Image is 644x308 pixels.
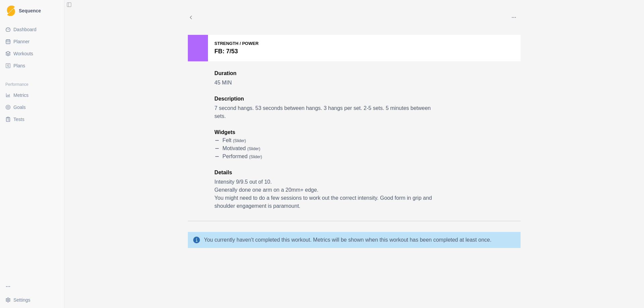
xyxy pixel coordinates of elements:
a: Goals [3,102,61,113]
span: Plans [13,62,25,69]
p: Description [214,95,439,103]
span: Sequence [19,8,41,13]
p: FB: 7/53 [214,47,258,56]
a: Dashboard [3,24,61,35]
p: Intensity 9/9.5 out of 10. [214,178,439,186]
p: 7 second hangs. 53 seconds between hangs. 3 hangs per set. 2-5 sets. 5 minutes between sets. [214,104,439,120]
p: 45 MIN [214,79,439,87]
p: Widgets [214,128,439,136]
div: Performance [3,79,61,90]
a: Planner [3,36,61,47]
button: Settings [3,295,61,305]
a: Workouts [3,48,61,59]
span: Goals [13,104,26,111]
span: Tests [13,116,24,123]
a: Tests [3,114,61,125]
img: Logo [7,5,15,16]
span: ( slider ) [249,155,262,159]
span: ( slider ) [233,138,246,143]
p: motivated [222,144,260,152]
p: felt [222,136,246,144]
span: Planner [13,38,30,45]
a: Metrics [3,90,61,101]
p: Generally done one arm on a 20mm+ edge. [214,186,439,194]
div: You currently haven't completed this workout. Metrics will be shown when this workout has been co... [188,232,521,248]
p: performed [222,152,262,161]
p: Strength / Power [214,40,258,47]
span: Metrics [13,92,29,99]
p: Duration [214,69,439,77]
a: Plans [3,60,61,71]
p: Details [214,169,439,177]
span: ( slider ) [247,146,260,151]
a: LogoSequence [3,3,61,19]
span: Dashboard [13,26,37,33]
span: Workouts [13,50,33,57]
p: You might need to do a few sessions to work out the correct intensity. Good form in grip and shou... [214,194,439,210]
